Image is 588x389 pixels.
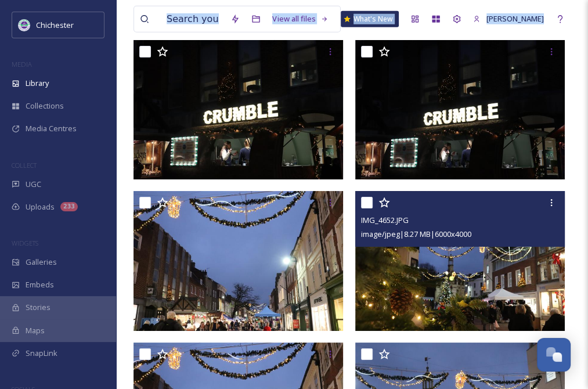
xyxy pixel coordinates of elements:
span: COLLECT [12,161,37,170]
span: Uploads [26,201,55,212]
span: [PERSON_NAME] [486,13,544,24]
span: IMG_4652.JPG [361,215,409,225]
span: image/jpeg | 8.27 MB | 6000 x 4000 [361,229,471,239]
a: What's New [341,11,399,27]
span: SnapLink [26,348,57,359]
span: Library [26,78,49,89]
img: Logo_of_Chichester_District_Council.png [19,19,30,31]
span: Stories [26,302,50,313]
img: IMG_4653.JPG [134,191,343,331]
img: IMG_4652.JPG [355,191,565,331]
span: Chichester [36,20,74,30]
button: Open Chat [537,338,571,372]
div: 233 [60,202,78,211]
a: [PERSON_NAME] [467,8,550,30]
img: IMG_4647.JPG [355,40,565,180]
span: Embeds [26,279,54,290]
img: IMG_4646.JPG [134,40,343,180]
span: UGC [26,179,41,190]
span: Media Centres [26,123,77,134]
span: MEDIA [12,60,32,69]
span: Maps [26,325,45,336]
span: WIDGETS [12,239,38,247]
span: Collections [26,100,64,111]
span: Galleries [26,257,57,268]
a: View all files [266,8,334,30]
input: Search your library [161,6,225,32]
